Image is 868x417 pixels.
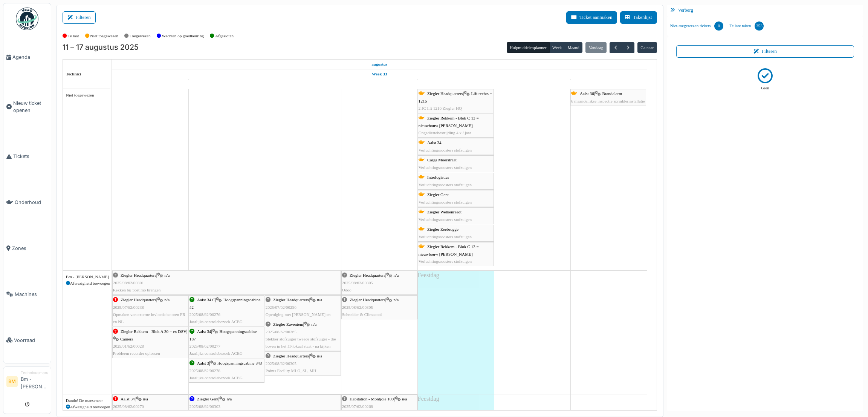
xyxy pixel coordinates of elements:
[227,397,232,401] span: n/a
[12,245,48,252] span: Zones
[189,376,243,380] span: Jaarlijks controlebezoek ACEG
[120,337,133,341] span: Camera
[197,297,215,302] span: Aalst 34 C
[418,272,439,278] span: Feestdag
[449,79,462,89] a: 15 augustus 2025
[189,328,264,357] div: |
[189,296,264,325] div: |
[113,296,188,325] div: |
[189,344,220,348] span: 2025/08/62/00277
[273,354,309,358] span: Ziegler Headquarters
[350,297,385,302] span: Ziegler Headquarters
[427,140,442,145] span: Aalst 34
[217,361,262,365] span: Hoogspanningscabine 343
[373,79,386,89] a: 14 augustus 2025
[266,353,340,374] div: |
[566,11,617,24] button: Ticket aanmaken
[121,329,186,334] span: Ziegler Rekkem - Blok A 30 = ex DSV
[602,79,615,89] a: 17 augustus 2025
[342,305,373,310] span: 2025/08/62/00305
[165,297,170,302] span: n/a
[68,33,79,39] label: Te laat
[394,297,399,302] span: n/a
[3,317,51,363] a: Voorraad
[3,133,51,179] a: Tickets
[113,288,160,292] span: Rekken bij Sortimo brengen
[63,11,96,24] button: Filteren
[113,281,144,285] span: 2025/08/62/00301
[317,354,322,358] span: n/a
[197,329,211,334] span: Aalst 34
[197,397,219,401] span: Ziegler Gent
[342,404,373,409] span: 2025/07/62/00268
[189,360,264,382] div: |
[342,296,417,318] div: |
[66,274,107,280] div: Bm - [PERSON_NAME]
[585,42,606,53] button: Vandaag
[113,351,160,356] span: Probleem recorder oplossen
[130,33,151,39] label: Toegewezen
[419,116,479,127] span: Ziegler Rekkem - Blok C 13 = nieuwbouw [PERSON_NAME]
[90,33,118,39] label: Niet toegewezen
[370,60,389,69] a: 11 augustus 2025
[419,130,471,135] span: Ongediertebestrijding 4 x / jaar
[312,322,317,327] span: n/a
[215,33,234,39] label: Afgesloten
[419,217,472,222] span: Verluchtingsroosters stofzuigen
[266,312,330,324] span: Opvolging met [PERSON_NAME] en Numobi
[726,16,767,36] a: Te late taken
[273,322,303,327] span: Ziegler Zaventem
[610,42,622,53] button: Vorige
[189,351,243,356] span: Jaarlijks controlebezoek ACEG
[342,288,351,292] span: Odoo
[113,404,144,409] span: 2025/08/62/00270
[6,376,18,387] li: BM
[370,69,389,79] a: Week 33
[266,368,316,373] span: Points Facility MLO, SL, MH
[402,397,407,401] span: n/a
[602,91,622,96] span: Brandalarm
[419,244,479,256] span: Ziegler Rekkem - Blok C 13 = nieuwbouw [PERSON_NAME]
[15,291,48,298] span: Machines
[419,165,472,170] span: Verluchtingsroosters stofzuigen
[714,21,723,31] div: 0
[15,199,48,206] span: Onderhoud
[622,42,634,53] button: Volgende
[296,79,310,89] a: 13 augustus 2025
[266,321,340,350] div: |
[580,91,594,96] span: Aalst 36
[427,91,463,96] span: Ziegler Headquarters
[113,305,144,310] span: 2025/07/62/00238
[273,297,309,302] span: Ziegler Headquarters
[113,312,185,324] span: Opmaken van externe invloedsfactoren FR en NL
[526,79,539,89] a: 16 augustus 2025
[419,106,462,110] span: 2 JC lift 1216 Ziegler HQ
[189,297,261,309] span: Hoogspanningscabine 42
[427,227,458,231] span: Ziegler Zeebrugge
[121,297,156,302] span: Ziegler Headquarters
[6,370,48,395] a: BM TechnicusmanagerBm - [PERSON_NAME]
[419,200,472,204] span: Verluchtingsroosters stofzuigen
[427,192,449,197] span: Ziegler Gent
[165,273,170,277] span: n/a
[266,337,336,348] span: Stekker stofzuiger tweede stofzuiger - die boven in het IT-lokaal staat - na kijken
[143,79,157,89] a: 11 augustus 2025
[620,11,657,24] button: Takenlijst
[189,368,220,373] span: 2025/08/62/00278
[3,179,51,225] a: Onderhoud
[66,92,107,98] div: Niet toegewezen
[189,319,243,324] span: Jaarlijks controlebezoek ACEG
[342,281,373,285] span: 2025/08/62/00305
[419,259,472,264] span: Verluchtingsroosters stofzuigen
[667,16,727,36] a: Niet-toegewezen tickets
[197,361,209,365] span: Aalst 3
[419,148,472,152] span: Verluchtingsroosters stofzuigen
[761,86,769,91] p: Geen
[676,45,854,58] button: Filteren
[266,330,296,334] span: 2025/08/62/00265
[418,396,439,402] span: Feestdag
[14,337,48,344] span: Voorraad
[342,312,382,317] span: Schneider & Climacool
[189,404,220,409] span: 2025/08/62/00303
